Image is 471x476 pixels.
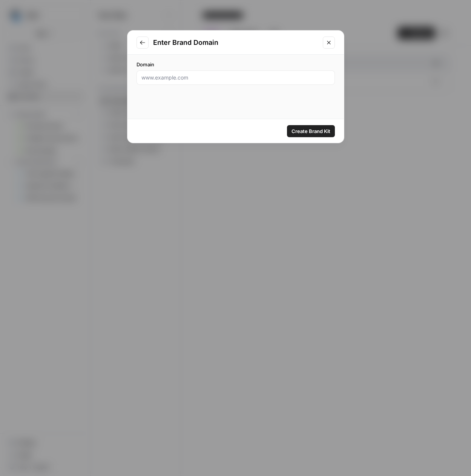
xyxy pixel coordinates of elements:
span: Create Brand Kit [291,127,330,135]
button: Go to previous step [137,37,149,49]
h2: Enter Brand Domain [153,37,318,48]
button: Close modal [323,37,335,49]
button: Create Brand Kit [287,125,335,137]
input: www.example.com [141,74,330,81]
label: Domain [137,61,335,68]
